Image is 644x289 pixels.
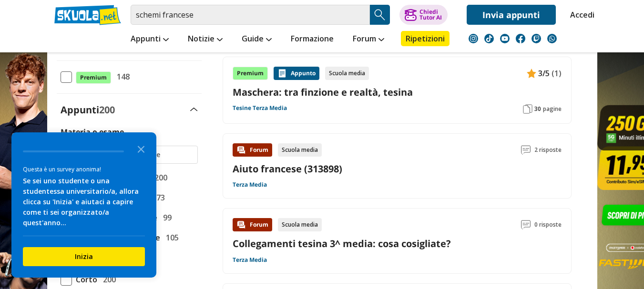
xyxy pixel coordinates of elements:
span: 173 [148,191,165,204]
img: Cerca appunti, riassunti o versioni [373,8,387,22]
span: 105 [162,231,179,244]
button: ChiediTutor AI [399,5,448,25]
a: Maschera: tra finzione e realtà, tesina [233,86,562,99]
span: 200 [99,103,115,116]
a: Ripetizioni [401,31,450,46]
div: Questa è un survey anonima! [23,165,145,174]
div: Premium [233,67,268,80]
a: Notizie [185,31,225,48]
span: 3/5 [538,67,550,80]
img: twitch [532,34,541,43]
button: Search Button [370,5,390,25]
a: Terza Media [233,256,267,264]
div: Se sei uno studente o una studentessa universitario/a, allora clicca su 'Inizia' e aiutaci a capi... [23,176,145,228]
span: 148 [113,70,130,83]
div: Scuola media [278,143,322,157]
span: 99 [159,211,172,224]
div: Appunto [274,67,319,80]
img: Commenti lettura [521,145,531,155]
img: tiktok [484,34,494,43]
img: Apri e chiudi sezione [190,108,198,111]
button: Close the survey [132,139,151,158]
span: pagine [543,105,562,113]
a: Formazione [288,31,336,48]
img: facebook [516,34,525,43]
img: Appunti contenuto [277,69,287,78]
span: Corto [72,273,97,286]
div: Survey [11,132,156,278]
div: Scuola media [325,67,369,80]
a: Accedi [570,5,590,25]
a: Appunti [128,31,171,48]
div: Scuola media [278,218,322,231]
img: Commenti lettura [521,220,531,229]
img: WhatsApp [547,34,557,43]
div: Forum [233,218,272,231]
img: Appunti contenuto [527,69,536,78]
a: Tesine Terza Media [233,104,287,112]
button: Inizia [23,247,145,266]
a: Forum [350,31,387,48]
img: youtube [500,34,510,43]
label: Appunti [61,103,115,116]
img: instagram [469,34,478,43]
img: Forum contenuto [236,145,246,155]
div: Forum [233,143,272,157]
span: 2 risposte [534,143,562,157]
div: Chiedi Tutor AI [419,9,442,20]
span: 30 [534,105,541,113]
img: Pagine [523,104,532,114]
a: Aiuto francese (313898) [233,162,342,175]
span: 0 risposte [534,218,562,231]
label: Materia o esame [61,127,124,137]
span: (1) [552,67,562,80]
span: 200 [151,171,167,184]
a: Invia appunti [467,5,556,25]
span: Premium [76,71,111,84]
img: Forum contenuto [236,220,246,229]
a: Collegamenti tesina 3^ media: cosa cosigliate? [233,237,451,250]
a: Guide [239,31,274,48]
span: 200 [99,273,116,286]
input: Cerca appunti, riassunti o versioni [131,5,370,25]
a: Terza Media [233,181,267,189]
